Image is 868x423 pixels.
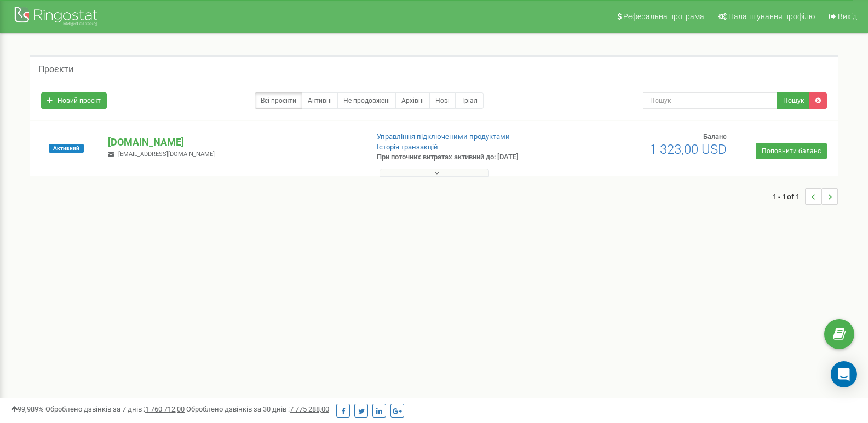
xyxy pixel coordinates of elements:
[302,92,338,109] a: Активні
[290,405,329,413] u: 7 775 288,00
[255,92,302,109] a: Всі проєкти
[108,135,359,149] p: [DOMAIN_NAME]
[337,92,396,109] a: Не продовжені
[186,405,329,413] span: Оброблено дзвінків за 30 днів :
[649,142,727,157] span: 1 323,00 USD
[777,92,810,109] button: Пошук
[455,92,484,109] a: Тріал
[643,92,778,109] input: Пошук
[41,92,107,109] a: Новий проєкт
[377,132,510,141] a: Управління підключеними продуктами
[773,177,838,216] nav: ...
[377,143,438,151] a: Історія транзакцій
[11,405,44,413] span: 99,989%
[38,65,73,74] h5: Проєкти
[838,12,857,21] span: Вихід
[145,405,185,413] u: 1 760 712,00
[118,150,215,158] span: [EMAIL_ADDRESS][DOMAIN_NAME]
[831,361,857,387] div: Open Intercom Messenger
[756,143,827,159] a: Поповнити баланс
[773,188,805,205] span: 1 - 1 of 1
[623,12,704,21] span: Реферальна програма
[49,144,84,153] span: Активний
[728,12,815,21] span: Налаштування профілю
[429,92,456,109] a: Нові
[395,92,430,109] a: Архівні
[45,405,185,413] span: Оброблено дзвінків за 7 днів :
[377,152,561,163] p: При поточних витратах активний до: [DATE]
[703,132,727,141] span: Баланс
